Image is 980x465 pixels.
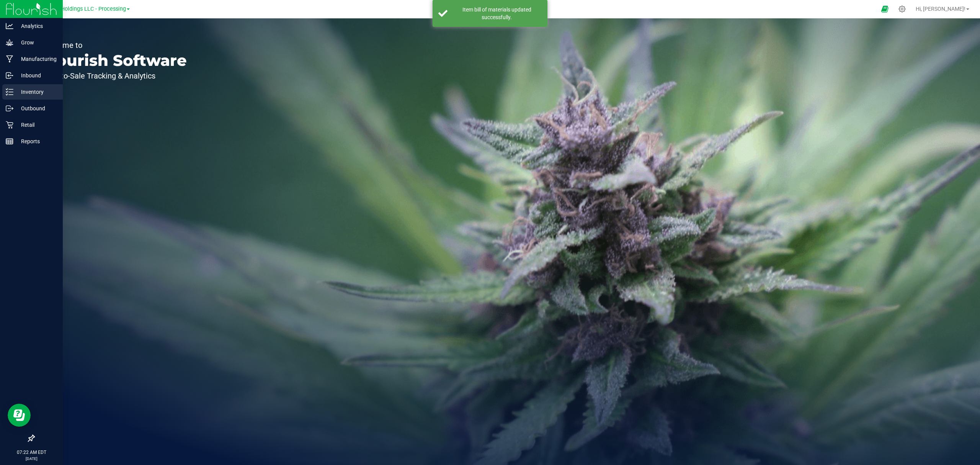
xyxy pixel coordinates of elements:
p: Seed-to-Sale Tracking & Analytics [41,72,187,80]
p: 07:22 AM EDT [3,449,59,456]
inline-svg: Manufacturing [6,55,13,63]
p: Welcome to [41,41,187,49]
iframe: Resource center [8,404,31,427]
p: Inventory [13,87,59,97]
p: [DATE] [3,456,59,462]
inline-svg: Inventory [6,88,13,96]
p: Flourish Software [41,53,187,68]
inline-svg: Grow [6,39,13,46]
span: Open Ecommerce Menu [876,2,893,16]
p: Outbound [13,104,59,113]
inline-svg: Outbound [6,105,13,112]
p: Analytics [13,21,59,31]
span: Hi, [PERSON_NAME]! [916,6,965,12]
p: Retail [13,120,59,129]
p: Manufacturing [13,54,59,64]
div: Item bill of materials updated successfully. [452,6,542,21]
span: Riviera Creek Holdings LLC - Processing [26,6,126,12]
inline-svg: Reports [6,138,13,145]
inline-svg: Retail [6,121,13,129]
p: Reports [13,137,59,146]
p: Inbound [13,71,59,80]
p: Grow [13,38,59,47]
inline-svg: Analytics [6,22,13,30]
div: Manage settings [897,5,907,13]
inline-svg: Inbound [6,72,13,79]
